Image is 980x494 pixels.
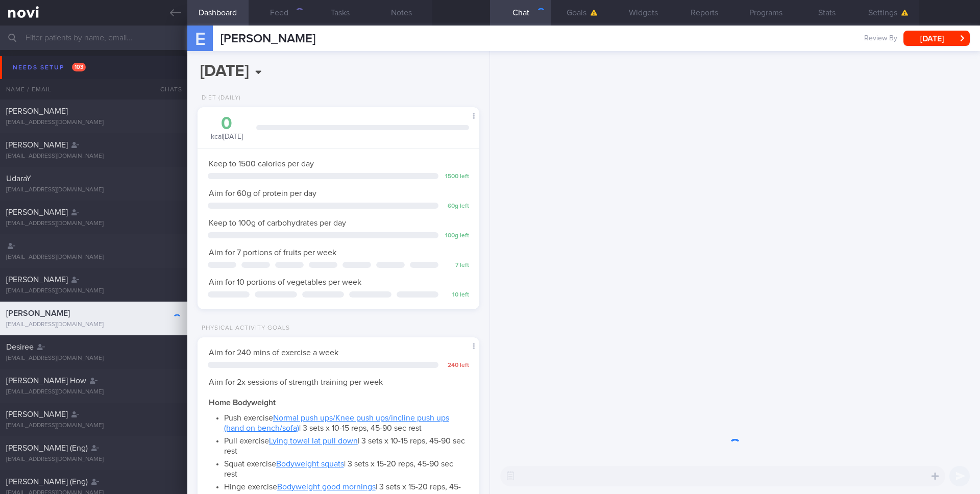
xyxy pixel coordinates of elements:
[6,107,68,115] span: [PERSON_NAME]
[209,378,383,386] span: Aim for 2x sessions of strength training per week
[6,377,86,385] span: [PERSON_NAME] How
[444,291,469,299] div: 10 left
[146,79,187,100] div: Chats
[6,119,181,127] div: [EMAIL_ADDRESS][DOMAIN_NAME]
[6,175,31,183] span: UdaraY
[224,410,468,433] li: Push exercise | 3 sets x 10-15 reps, 45-90 sec rest
[6,355,181,362] div: [EMAIL_ADDRESS][DOMAIN_NAME]
[6,208,68,216] span: [PERSON_NAME]
[6,287,181,295] div: [EMAIL_ADDRESS][DOMAIN_NAME]
[444,173,469,181] div: 1500 left
[209,399,276,407] strong: Home Bodyweight
[209,249,336,257] span: Aim for 7 portions of fruits per week
[277,483,376,491] a: Bodyweight good mornings
[6,254,181,261] div: [EMAIL_ADDRESS][DOMAIN_NAME]
[6,422,181,430] div: [EMAIL_ADDRESS][DOMAIN_NAME]
[444,262,469,269] div: 7 left
[269,437,358,445] a: Lying towel lat pull down
[208,115,246,133] div: 0
[6,186,181,194] div: [EMAIL_ADDRESS][DOMAIN_NAME]
[444,203,469,210] div: 60 g left
[6,410,68,418] span: [PERSON_NAME]
[209,189,316,197] span: Aim for 60g of protein per day
[6,276,68,284] span: [PERSON_NAME]
[224,433,468,456] li: Pull exercise | 3 sets x 10-15 reps, 45-90 sec rest
[181,19,219,59] div: E
[224,414,449,432] a: Normal push ups/Knee push ups/incline push ups (hand on bench/sofa)
[209,160,314,168] span: Keep to 1500 calories per day
[903,31,970,46] button: [DATE]
[6,343,34,351] span: Desiree
[72,63,86,71] span: 103
[6,456,181,463] div: [EMAIL_ADDRESS][DOMAIN_NAME]
[444,362,469,369] div: 240 left
[6,141,68,149] span: [PERSON_NAME]
[6,478,88,486] span: [PERSON_NAME] (Eng)
[6,309,70,317] span: [PERSON_NAME]
[198,94,241,102] div: Diet (Daily)
[209,349,338,357] span: Aim for 240 mins of exercise a week
[6,220,181,228] div: [EMAIL_ADDRESS][DOMAIN_NAME]
[864,34,897,43] span: Review By
[444,232,469,240] div: 100 g left
[6,321,181,329] div: [EMAIL_ADDRESS][DOMAIN_NAME]
[209,219,346,227] span: Keep to 100g of carbohydrates per day
[209,278,361,286] span: Aim for 10 portions of vegetables per week
[6,388,181,396] div: [EMAIL_ADDRESS][DOMAIN_NAME]
[276,460,344,468] a: Bodyweight squats
[6,153,181,160] div: [EMAIL_ADDRESS][DOMAIN_NAME]
[224,456,468,479] li: Squat exercise | 3 sets x 15-20 reps, 45-90 sec rest
[198,325,290,332] div: Physical Activity Goals
[220,33,315,45] span: [PERSON_NAME]
[6,444,88,452] span: [PERSON_NAME] (Eng)
[10,61,88,75] div: Needs setup
[208,115,246,142] div: kcal [DATE]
